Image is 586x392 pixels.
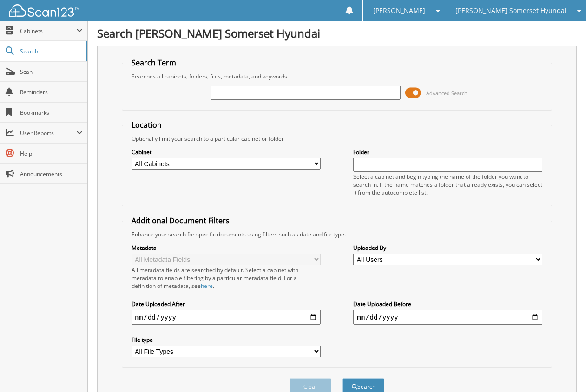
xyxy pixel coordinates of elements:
[373,8,425,13] span: [PERSON_NAME]
[455,8,566,13] span: [PERSON_NAME] Somerset Hyundai
[127,72,547,80] div: Searches all cabinets, folders, files, metadata, and keywords
[132,336,321,344] label: File type
[353,310,542,325] input: end
[127,135,547,143] div: Optionally limit your search to a particular cabinet or folder
[20,129,76,137] span: User Reports
[20,150,83,157] span: Help
[97,26,577,41] h1: Search [PERSON_NAME] Somerset Hyundai
[127,58,181,68] legend: Search Term
[9,4,79,17] img: scan123-logo-white.svg
[353,244,542,252] label: Uploaded By
[201,282,213,290] a: here
[20,170,83,178] span: Announcements
[426,90,467,97] span: Advanced Search
[127,120,166,130] legend: Location
[20,68,83,76] span: Scan
[20,109,83,117] span: Bookmarks
[353,300,542,308] label: Date Uploaded Before
[132,266,321,290] div: All metadata fields are searched by default. Select a cabinet with metadata to enable filtering b...
[20,27,76,35] span: Cabinets
[127,216,234,226] legend: Additional Document Filters
[353,148,542,156] label: Folder
[132,148,321,156] label: Cabinet
[20,88,83,96] span: Reminders
[353,173,542,196] div: Select a cabinet and begin typing the name of the folder you want to search in. If the name match...
[132,244,321,252] label: Metadata
[20,47,81,55] span: Search
[132,310,321,325] input: start
[127,230,547,238] div: Enhance your search for specific documents using filters such as date and file type.
[132,300,321,308] label: Date Uploaded After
